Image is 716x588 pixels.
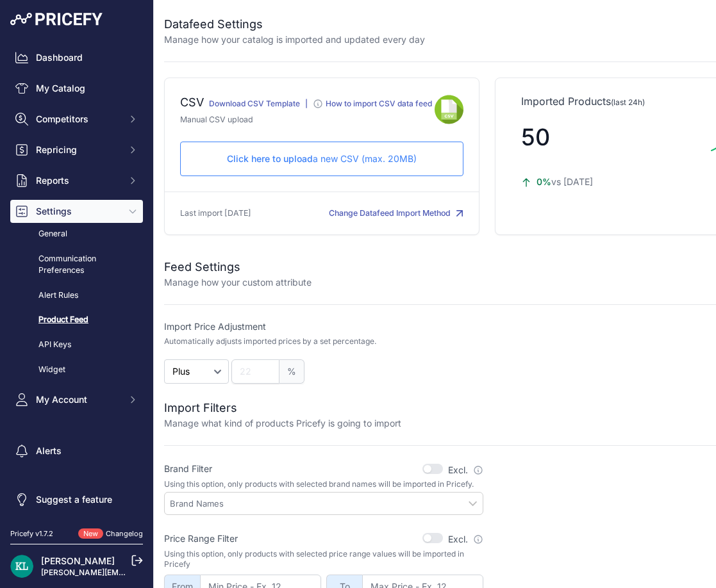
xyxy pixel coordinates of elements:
div: How to import CSV data feed [326,99,432,109]
p: vs [DATE] [521,176,701,188]
div: CSV [180,94,204,114]
button: My Account [10,388,143,411]
label: Import Price Adjustment [164,320,483,333]
span: Click here to upload [227,153,313,164]
p: Using this option, only products with selected price range values will be imported in Pricefy [164,549,483,569]
a: General [10,223,143,245]
a: Product Feed [10,309,143,331]
img: Pricefy Logo [10,13,103,26]
nav: Sidebar [10,46,143,513]
p: Last import [DATE] [180,208,251,220]
span: Reports [36,174,120,187]
p: Using this option, only products with selected brand names will be imported in Pricefy. [164,479,483,489]
div: Pricefy v1.7.2 [10,528,53,539]
span: My Account [36,393,120,406]
a: How to import CSV data feed [313,101,432,111]
button: Reports [10,169,143,192]
label: Excl. [448,533,483,546]
span: New [78,528,103,539]
a: Alerts [10,439,143,462]
a: API Keys [10,334,143,356]
span: Competitors [36,113,120,126]
label: Excl. [448,464,483,477]
span: 0% [537,176,551,187]
a: Suggest a feature [10,488,143,511]
a: Alert Rules [10,284,143,307]
button: Competitors [10,108,143,131]
span: 50 [521,123,550,151]
a: Communication Preferences [10,248,143,282]
h2: Datafeed Settings [164,15,425,33]
a: Dashboard [10,46,143,69]
button: Change Datafeed Import Method [329,208,463,220]
a: Download CSV Template [209,99,300,108]
input: Brand Names [170,498,483,509]
a: Changelog [106,529,143,538]
p: Manage how your custom attribute [164,276,312,289]
span: % [279,359,304,384]
p: Manage how your catalog is imported and updated every day [164,33,425,46]
a: Widget [10,359,143,381]
p: a new CSV (max. 20MB) [191,152,453,165]
span: Repricing [36,143,120,156]
h2: Feed Settings [164,258,312,276]
button: Repricing [10,138,143,161]
p: Manage what kind of products Pricefy is going to import [164,417,401,430]
input: 22 [231,359,279,384]
p: Automatically adjusts imported prices by a set percentage. [164,336,376,347]
a: [PERSON_NAME] [41,555,115,566]
a: [PERSON_NAME][EMAIL_ADDRESS][DOMAIN_NAME] [41,568,238,577]
a: My Catalog [10,77,143,100]
span: (last 24h) [611,97,645,107]
h2: Import Filters [164,399,401,417]
div: | [305,99,308,114]
label: Price Range Filter [164,532,238,545]
button: Settings [10,200,143,223]
span: Settings [36,205,120,218]
p: Manual CSV upload [180,114,435,126]
label: Brand Filter [164,462,212,475]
